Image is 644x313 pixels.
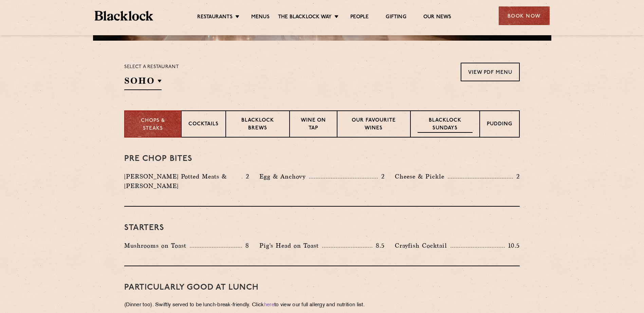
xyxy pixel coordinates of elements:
[242,172,249,181] p: 2
[259,241,322,250] p: Pig's Head on Toast
[197,14,233,21] a: Restaurants
[124,63,179,71] p: Select a restaurant
[95,11,153,21] img: BL_Textured_Logo-footer-cropped.svg
[386,14,406,21] a: Gifting
[499,6,550,25] div: Book Now
[233,117,282,133] p: Blacklock Brews
[344,117,403,133] p: Our favourite wines
[124,300,520,310] p: (Dinner too). Swiftly served to be lunch-break-friendly. Click to view our full allergy and nutri...
[251,14,270,21] a: Menus
[278,14,332,21] a: The Blacklock Way
[372,241,385,250] p: 8.5
[124,172,242,191] p: [PERSON_NAME] Potted Meats & [PERSON_NAME]
[505,241,520,250] p: 10.5
[423,14,452,21] a: Our News
[124,154,520,163] h3: Pre Chop Bites
[418,117,473,133] p: Blacklock Sundays
[395,241,450,250] p: Crayfish Cocktail
[297,117,330,133] p: Wine on Tap
[395,172,448,181] p: Cheese & Pickle
[264,302,274,308] a: here
[461,63,520,81] a: View PDF Menu
[188,121,219,129] p: Cocktails
[124,283,520,292] h3: PARTICULARLY GOOD AT LUNCH
[242,241,249,250] p: 8
[124,75,162,90] h2: SOHO
[350,14,369,21] a: People
[259,172,309,181] p: Egg & Anchovy
[513,172,520,181] p: 2
[487,121,512,129] p: Pudding
[124,224,520,232] h3: Starters
[124,241,190,250] p: Mushrooms on Toast
[132,117,174,132] p: Chops & Steaks
[378,172,385,181] p: 2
